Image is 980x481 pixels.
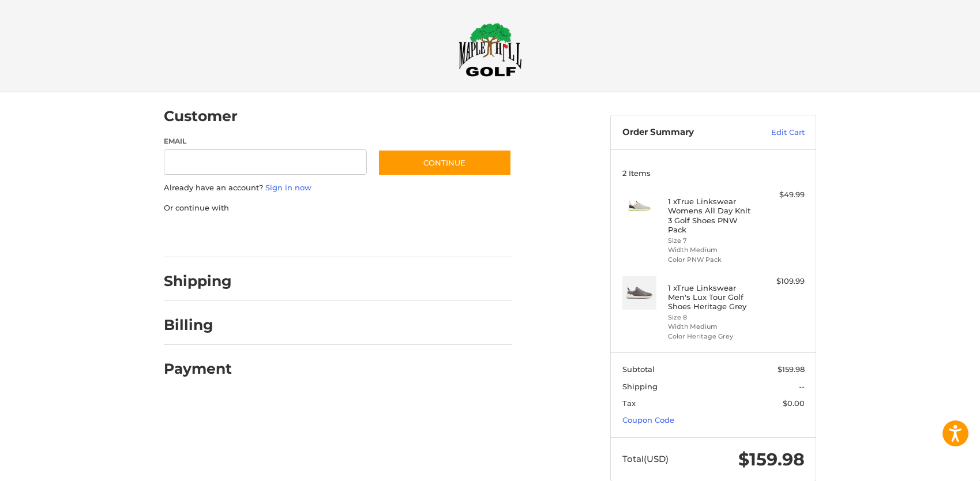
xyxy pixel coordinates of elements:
span: Total (USD) [622,453,669,464]
span: -- [799,382,805,391]
h3: Order Summary [622,127,746,138]
li: Size 7 [668,236,756,246]
iframe: PayPal-venmo [356,225,442,246]
div: $109.99 [759,276,805,287]
p: Already have an account? [164,182,512,194]
a: Coupon Code [622,415,674,424]
li: Color PNW Pack [668,255,756,265]
a: Edit Cart [746,127,805,138]
iframe: PayPal-paypal [160,225,247,246]
iframe: PayPal-paylater [258,225,344,246]
h4: 1 x True Linkswear Womens All Day Knit 3 Golf Shoes PNW Pack [668,197,756,234]
button: Continue [378,149,512,176]
span: Tax [622,399,636,408]
li: Color Heritage Grey [668,332,756,341]
div: $49.99 [759,189,805,201]
h2: Billing [164,316,231,334]
img: Maple Hill Golf [459,22,522,77]
label: Email [164,136,367,146]
p: Or continue with [164,202,512,214]
h3: 2 Items [622,168,805,178]
h2: Payment [164,360,232,378]
span: $0.00 [783,399,805,408]
h2: Customer [164,107,238,125]
li: Width Medium [668,245,756,255]
span: $159.98 [778,364,805,374]
span: Subtotal [622,364,655,374]
span: Shipping [622,382,658,391]
a: Sign in now [265,183,311,192]
li: Size 8 [668,313,756,322]
li: Width Medium [668,322,756,332]
span: $159.98 [738,449,805,470]
h2: Shipping [164,272,232,290]
h4: 1 x True Linkswear Men's Lux Tour Golf Shoes Heritage Grey [668,283,756,311]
